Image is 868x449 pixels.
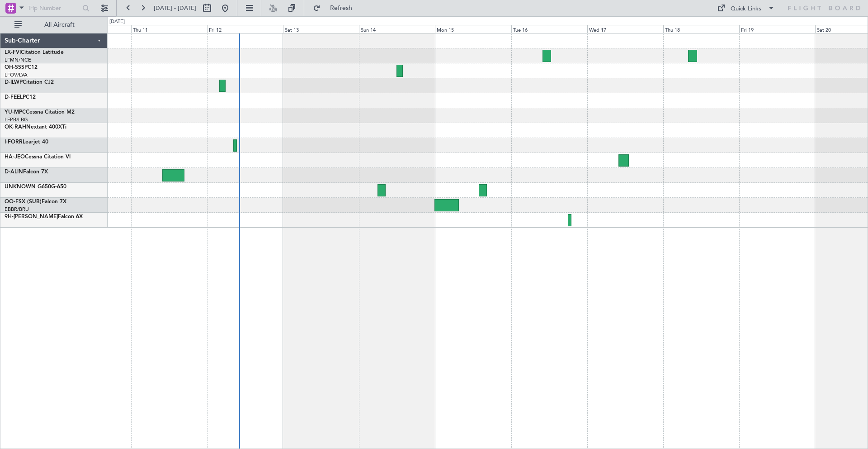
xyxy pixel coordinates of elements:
[5,206,29,213] a: EBBR/BRU
[5,169,23,175] span: D-ALIN
[5,57,31,63] a: LFMN/NCE
[5,214,83,220] a: 9H-[PERSON_NAME]Falcon 6X
[5,72,28,78] a: LFOV/LVA
[5,199,42,205] span: OO-FSX (SUB)
[511,25,587,33] div: Tue 16
[435,25,511,33] div: Mon 15
[712,1,779,15] button: Quick Links
[739,25,815,33] div: Fri 19
[5,65,38,70] a: OH-SSSPC12
[5,199,66,205] a: OO-FSX (SUB)Falcon 7X
[5,80,23,85] span: D-ILWP
[28,1,80,15] input: Trip Number
[587,25,663,33] div: Wed 17
[663,25,739,33] div: Thu 18
[5,139,48,145] a: I-FORRLearjet 40
[109,18,125,26] div: [DATE]
[731,5,761,14] div: Quick Links
[5,116,28,123] a: LFPB/LBG
[5,65,24,70] span: OH-SSS
[5,169,48,175] a: D-ALINFalcon 7X
[207,25,283,33] div: Fri 12
[5,95,36,100] a: D-FEELPC12
[5,124,66,130] a: OK-RAHNextant 400XTi
[10,18,98,32] button: All Aircraft
[5,50,64,55] a: LX-FVICitation Latitude
[154,4,196,12] span: [DATE] - [DATE]
[5,124,26,130] span: OK-RAH
[5,154,25,160] span: HA-JEO
[131,25,207,33] div: Thu 11
[309,1,363,15] button: Refresh
[359,25,435,33] div: Sun 14
[322,5,360,11] span: Refresh
[5,154,71,160] a: HA-JEOCessna Citation VI
[24,22,95,28] span: All Aircraft
[5,139,23,145] span: I-FORR
[5,184,51,190] span: UNKNOWN G650
[5,95,23,100] span: D-FEEL
[5,80,54,85] a: D-ILWPCitation CJ2
[5,50,21,55] span: LX-FVI
[283,25,359,33] div: Sat 13
[5,184,66,190] a: UNKNOWN G650G-650
[5,214,58,220] span: 9H-[PERSON_NAME]
[5,110,26,115] span: YU-MPC
[5,110,75,115] a: YU-MPCCessna Citation M2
